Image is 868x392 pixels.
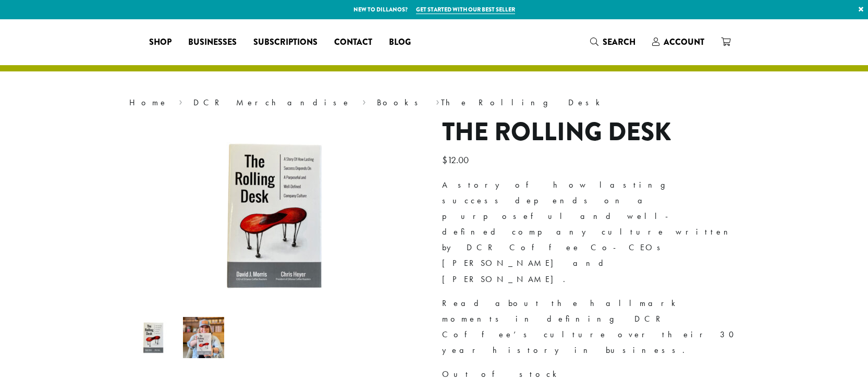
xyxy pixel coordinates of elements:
[362,93,366,109] span: ›
[193,97,351,108] a: DCR Merchandise
[141,34,180,51] a: Shop
[442,154,471,166] bdi: 12.00
[183,317,224,358] img: The Rolling Desk - Image 2
[664,36,704,48] span: Account
[133,317,175,358] img: The Rolling Desk by David J. Morris and Chris Heyer
[436,93,439,109] span: ›
[188,36,237,49] span: Businesses
[582,33,644,51] a: Search
[442,117,739,148] h1: The Rolling Desk
[603,36,635,48] span: Search
[129,97,168,108] a: Home
[416,5,515,14] a: Get started with our best seller
[442,366,739,382] p: Out of stock
[442,296,739,358] p: Read about the hallmark moments in defining DCR Coffee’s culture over their 30 year history in bu...
[377,97,425,108] a: Books
[179,93,182,109] span: ›
[129,96,739,109] nav: Breadcrumb
[389,36,411,49] span: Blog
[334,36,372,49] span: Contact
[442,177,739,287] p: A story of how lasting success depends on a purposeful and well-defined company culture written b...
[253,36,317,49] span: Subscriptions
[442,154,447,166] span: $
[149,36,172,49] span: Shop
